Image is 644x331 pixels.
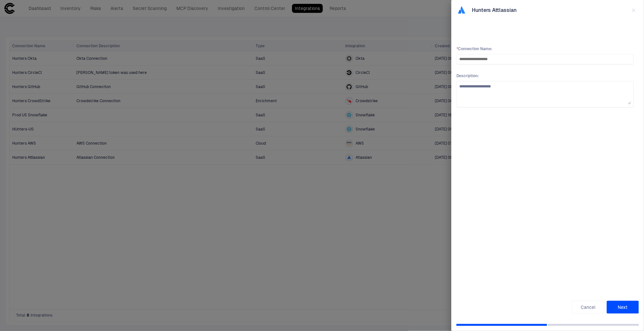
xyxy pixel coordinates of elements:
span: Connection Name : [456,46,634,51]
button: Cancel [572,301,604,314]
span: Hunters Attlassian [472,7,516,13]
span: Description : [456,73,634,78]
button: Next [607,301,639,314]
div: Atlassian [456,5,467,15]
